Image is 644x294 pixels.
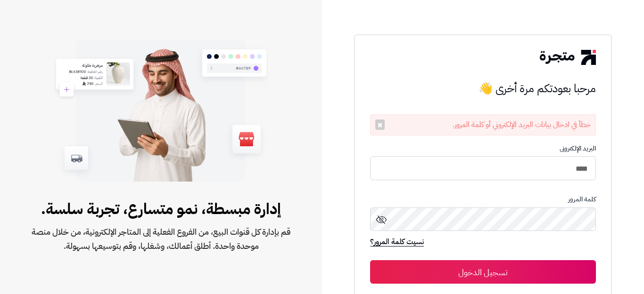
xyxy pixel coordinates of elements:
p: كلمة المرور [370,196,595,203]
p: البريد الإلكترونى [370,145,595,152]
span: إدارة مبسطة، نمو متسارع، تجربة سلسة. [30,198,292,220]
img: logo-2.png [540,50,595,65]
button: تسجيل الدخول [370,260,595,284]
a: نسيت كلمة المرور؟ [370,236,424,249]
button: × [375,119,385,130]
h3: مرحبا بعودتكم مرة أخرى 👋 [370,79,595,98]
span: قم بإدارة كل قنوات البيع، من الفروع الفعلية إلى المتاجر الإلكترونية، من خلال منصة موحدة واحدة. أط... [30,225,292,253]
div: خطأ في ادخال بيانات البريد الإلكتروني أو كلمة المرور. [370,114,595,135]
